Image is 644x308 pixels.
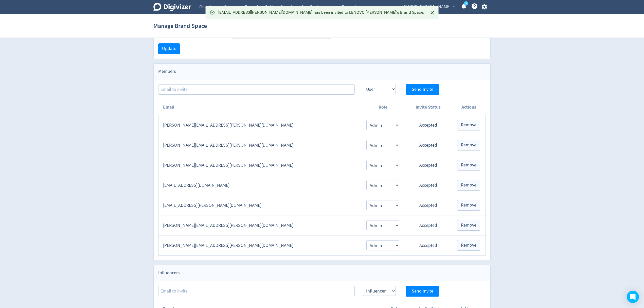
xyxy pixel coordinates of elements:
div: Influencers [154,265,490,281]
span: LENOVO [PERSON_NAME] [402,3,451,11]
td: Accepted [404,195,452,215]
span: Remove [461,223,476,228]
td: [PERSON_NAME][EMAIL_ADDRESS][PERSON_NAME][DOMAIN_NAME] [158,235,361,255]
button: Remove [457,200,480,211]
span: Send Invite [412,87,433,92]
span: Remove [461,123,476,127]
td: Accepted [404,155,452,175]
input: Email to invite [158,286,355,296]
button: Remove [457,220,480,231]
span: Send Invite [412,289,433,294]
td: Accepted [404,215,452,235]
div: Members [154,64,490,79]
td: Accepted [404,235,452,255]
button: Close [428,9,437,17]
div: [EMAIL_ADDRESS][PERSON_NAME][DOMAIN_NAME] has been invited to LENOVO [PERSON_NAME]'s Brand Space. [218,8,424,18]
button: Send Invite [406,84,439,95]
td: [PERSON_NAME][EMAIL_ADDRESS][PERSON_NAME][DOMAIN_NAME] [158,115,361,135]
td: Accepted [404,115,452,135]
td: Accepted [404,135,452,155]
td: [PERSON_NAME][EMAIL_ADDRESS][PERSON_NAME][DOMAIN_NAME] [158,215,361,235]
th: Invite Status [404,99,452,115]
th: Actions [452,99,486,115]
span: Remove [461,243,476,248]
td: [EMAIL_ADDRESS][DOMAIN_NAME] [158,175,361,195]
div: Open Intercom Messenger [627,291,639,303]
button: Remove [457,140,480,150]
span: Remove [461,203,476,208]
span: Update [162,46,176,51]
button: Remove [457,240,480,251]
span: Remove [461,163,476,167]
td: [PERSON_NAME][EMAIL_ADDRESS][PERSON_NAME][DOMAIN_NAME] [158,135,361,155]
td: Accepted [404,175,452,195]
th: Email [158,99,361,115]
th: Role [361,99,404,115]
button: Send Invite [406,286,439,297]
span: Remove [461,143,476,147]
button: Remove [457,120,480,130]
input: Email to invite [158,84,355,95]
button: LENOVO [PERSON_NAME] [400,3,457,11]
button: Remove [457,180,480,191]
button: Update [158,43,180,54]
a: 5 [464,1,468,6]
td: [PERSON_NAME][EMAIL_ADDRESS][PERSON_NAME][DOMAIN_NAME] [158,155,361,175]
span: Remove [461,183,476,187]
td: [EMAIL_ADDRESS][PERSON_NAME][DOMAIN_NAME] [158,195,361,215]
text: 5 [466,2,467,5]
span: expand_more [452,5,456,9]
h1: Manage Brand Space [153,18,207,34]
button: Remove [457,160,480,170]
